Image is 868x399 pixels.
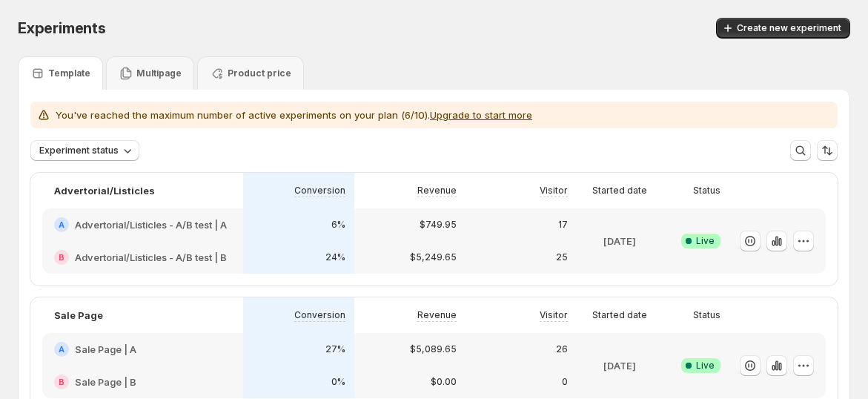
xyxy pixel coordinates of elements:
p: Status [693,309,720,321]
p: Started date [592,185,647,197]
p: 6% [331,219,345,231]
span: Live [696,235,715,247]
p: Conversion [294,309,345,321]
p: Template [48,67,90,79]
p: Status [693,185,720,197]
h2: B [59,253,64,262]
p: Revenue [417,185,457,197]
p: 24% [325,251,345,263]
p: $749.95 [420,219,457,231]
p: 0% [331,376,345,388]
h2: B [59,377,64,386]
span: Live [696,360,715,372]
p: Advertorial/Listicles [54,183,155,198]
p: $0.00 [431,376,457,388]
span: Experiment status [39,145,119,156]
span: Experiments [18,19,106,37]
button: Create new experiment [716,18,850,39]
h2: A [59,345,64,354]
button: Experiment status [30,140,139,161]
p: 26 [556,343,568,355]
p: [DATE] [603,358,636,373]
p: Product price [228,67,291,79]
h2: Sale Page | A [75,342,136,357]
button: Upgrade to start more [430,109,532,121]
p: 17 [558,219,568,231]
h2: A [59,220,64,229]
h2: Sale Page | B [75,375,136,389]
p: [DATE] [603,234,636,248]
span: Create new experiment [737,22,841,34]
p: 27% [325,343,345,355]
p: Sale Page [54,308,103,323]
p: 0 [562,376,568,388]
p: Started date [592,309,647,321]
p: Conversion [294,185,345,197]
p: Visitor [540,185,568,197]
p: You've reached the maximum number of active experiments on your plan (6/10). [56,108,532,122]
p: Multipage [136,67,182,79]
p: 25 [556,251,568,263]
h2: Advertorial/Listicles - A/B test | B [75,250,227,265]
p: Revenue [417,309,457,321]
h2: Advertorial/Listicles - A/B test | A [75,217,227,232]
p: $5,089.65 [410,343,457,355]
p: $5,249.65 [410,251,457,263]
button: Sort the results [817,140,838,161]
p: Visitor [540,309,568,321]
